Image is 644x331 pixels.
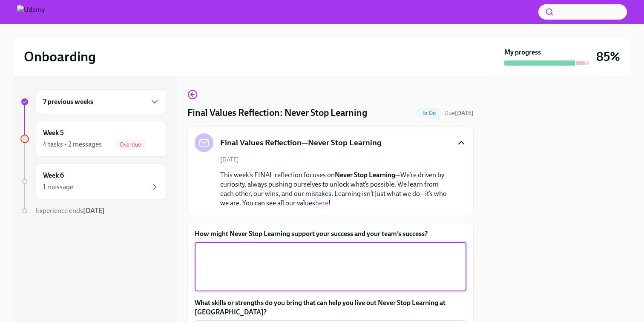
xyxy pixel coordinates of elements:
div: 4 tasks • 2 messages [43,140,102,149]
strong: My progress [504,48,541,57]
h6: Week 5 [43,128,64,138]
span: Overdue [115,141,146,148]
h5: Final Values Reflection—Never Stop Learning [220,137,382,148]
strong: [DATE] [83,207,105,215]
strong: [DATE] [455,109,474,117]
div: 7 previous weeks [36,89,167,114]
p: This week’s FINAL reflection focuses on —We’re driven by curiosity, always pushing ourselves to u... [220,170,453,208]
strong: Never Stop Learning [335,171,395,179]
h6: 7 previous weeks [43,97,93,106]
div: 1 message [43,182,73,192]
h2: Onboarding [24,48,96,65]
a: Week 61 message [20,164,167,199]
a: here [315,199,328,207]
h4: Final Values Reflection: Never Stop Learning [187,106,367,119]
span: To Do [417,110,441,116]
span: Experience ends [36,207,105,215]
span: Due [444,109,474,117]
img: Udemy [17,5,45,19]
h6: Week 6 [43,171,64,180]
label: How might Never Stop Learning support your success and your team’s success? [195,229,466,239]
h3: 85% [596,49,620,64]
a: Week 54 tasks • 2 messagesOverdue [20,121,167,157]
span: August 18th, 2025 10:00 [444,109,474,117]
span: [DATE] [220,155,239,164]
label: What skills or strengths do you bring that can help you live out Never Stop Learning at [GEOGRAPH... [195,298,466,317]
